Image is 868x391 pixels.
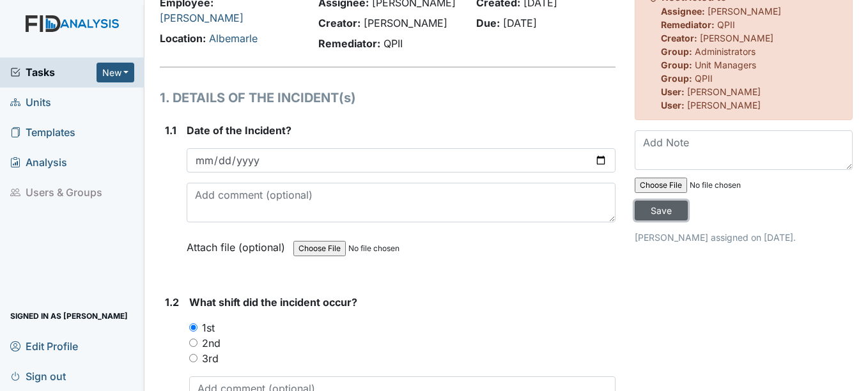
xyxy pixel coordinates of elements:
[97,63,135,82] button: New
[661,86,685,97] strong: User:
[695,59,756,70] span: Unit Managers
[384,37,403,50] span: QPII
[10,153,67,172] span: Analysis
[661,6,705,17] strong: Assignee:
[503,17,537,29] span: [DATE]
[160,32,206,45] strong: Location:
[687,86,761,97] span: [PERSON_NAME]
[10,123,75,142] span: Templates
[209,32,258,45] a: Albemarle
[160,11,244,24] a: [PERSON_NAME]
[661,19,715,30] strong: Remediator:
[189,354,198,362] input: 3rd
[160,88,615,107] h1: 1. DETAILS OF THE INCIDENT(s)
[202,351,219,366] label: 3rd
[10,93,51,112] span: Units
[187,233,290,255] label: Attach file (optional)
[10,336,78,356] span: Edit Profile
[717,19,735,30] span: QPII
[635,201,688,220] input: Save
[202,335,221,351] label: 2nd
[708,6,781,17] span: [PERSON_NAME]
[318,17,360,29] strong: Creator:
[202,320,215,335] label: 1st
[187,124,291,137] span: Date of the Incident?
[10,65,97,80] a: Tasks
[10,366,66,386] span: Sign out
[318,37,380,50] strong: Remediator:
[695,46,756,57] span: Administrators
[189,296,357,309] span: What shift did the incident occur?
[700,33,773,43] span: [PERSON_NAME]
[661,59,692,70] strong: Group:
[364,17,447,29] span: [PERSON_NAME]
[165,123,176,138] label: 1.1
[695,73,713,84] span: QPII
[661,33,697,43] strong: Creator:
[687,100,761,111] span: [PERSON_NAME]
[661,100,685,111] strong: User:
[476,17,500,29] strong: Due:
[635,231,853,244] p: [PERSON_NAME] assigned on [DATE].
[189,323,198,332] input: 1st
[661,46,692,57] strong: Group:
[165,295,179,310] label: 1.2
[661,73,692,84] strong: Group:
[10,306,128,326] span: Signed in as [PERSON_NAME]
[189,339,198,347] input: 2nd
